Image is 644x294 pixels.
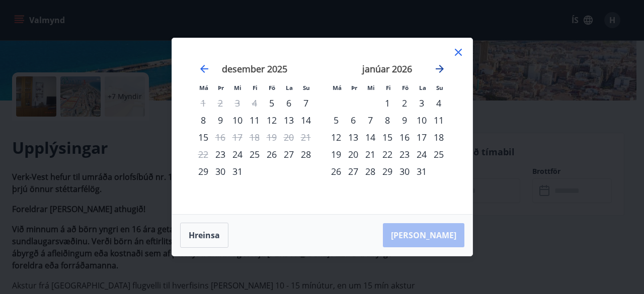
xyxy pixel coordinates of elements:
[345,129,362,146] td: Choose þriðjudagur, 13. janúar 2026 as your check-in date. It’s available.
[263,146,280,163] td: Choose föstudagur, 26. desember 2025 as your check-in date. It’s available.
[362,163,379,180] td: Choose miðvikudagur, 28. janúar 2026 as your check-in date. It’s available.
[212,94,229,112] td: Not available. þriðjudagur, 2. desember 2025
[246,94,263,112] td: Not available. fimmtudagur, 4. desember 2025
[229,163,246,180] td: Choose miðvikudagur, 31. desember 2025 as your check-in date. It’s available.
[253,84,258,91] small: Fi
[396,112,413,129] div: 9
[328,129,345,146] td: Choose mánudagur, 12. janúar 2026 as your check-in date. It’s available.
[229,146,246,163] div: 24
[396,163,413,180] td: Choose föstudagur, 30. janúar 2026 as your check-in date. It’s available.
[430,112,447,129] div: 11
[280,146,297,163] td: Choose laugardagur, 27. desember 2025 as your check-in date. It’s available.
[212,129,229,146] td: Not available. þriðjudagur, 16. desember 2025
[413,94,430,112] td: Choose laugardagur, 3. janúar 2026 as your check-in date. It’s available.
[246,112,263,129] div: 11
[195,94,212,112] td: Not available. mánudagur, 1. desember 2025
[362,129,379,146] td: Choose miðvikudagur, 14. janúar 2026 as your check-in date. It’s available.
[195,112,212,129] div: 8
[280,129,297,146] td: Not available. laugardagur, 20. desember 2025
[328,112,345,129] div: 5
[297,112,314,129] div: 14
[212,163,229,180] td: Choose þriðjudagur, 30. desember 2025 as your check-in date. It’s available.
[180,223,228,248] button: Hreinsa
[229,163,246,180] div: 31
[212,146,229,163] td: Choose þriðjudagur, 23. desember 2025 as your check-in date. It’s available.
[297,146,314,163] div: 28
[263,112,280,129] div: 12
[229,94,246,112] td: Not available. miðvikudagur, 3. desember 2025
[362,112,379,129] div: 7
[280,146,297,163] div: 27
[328,146,345,163] td: Choose mánudagur, 19. janúar 2026 as your check-in date. It’s available.
[212,112,229,129] td: Choose þriðjudagur, 9. desember 2025 as your check-in date. It’s available.
[396,146,413,163] td: Choose föstudagur, 23. janúar 2026 as your check-in date. It’s available.
[396,129,413,146] td: Choose föstudagur, 16. janúar 2026 as your check-in date. It’s available.
[212,129,229,146] div: Aðeins útritun í boði
[379,94,396,112] div: 1
[345,112,362,129] div: 6
[362,146,379,163] td: Choose miðvikudagur, 21. janúar 2026 as your check-in date. It’s available.
[413,163,430,180] td: Choose laugardagur, 31. janúar 2026 as your check-in date. It’s available.
[212,112,229,129] div: 9
[212,163,229,180] div: 30
[430,146,447,163] div: 25
[430,129,447,146] td: Choose sunnudagur, 18. janúar 2026 as your check-in date. It’s available.
[246,146,263,163] div: 25
[222,63,287,75] strong: desember 2025
[328,112,345,129] td: Choose mánudagur, 5. janúar 2026 as your check-in date. It’s available.
[430,146,447,163] td: Choose sunnudagur, 25. janúar 2026 as your check-in date. It’s available.
[286,84,293,91] small: La
[328,163,345,180] div: 26
[379,112,396,129] td: Choose fimmtudagur, 8. janúar 2026 as your check-in date. It’s available.
[351,84,357,91] small: Þr
[195,129,212,146] div: 15
[396,94,413,112] div: 2
[396,129,413,146] div: 16
[436,84,443,91] small: Su
[297,94,314,112] td: Choose sunnudagur, 7. desember 2025 as your check-in date. It’s available.
[195,129,212,146] td: Choose mánudagur, 15. desember 2025 as your check-in date. It’s available.
[345,112,362,129] td: Choose þriðjudagur, 6. janúar 2026 as your check-in date. It’s available.
[195,112,212,129] td: Choose mánudagur, 8. desember 2025 as your check-in date. It’s available.
[297,94,314,112] div: 7
[345,146,362,163] td: Choose þriðjudagur, 20. janúar 2026 as your check-in date. It’s available.
[345,163,362,180] div: 27
[413,129,430,146] td: Choose laugardagur, 17. janúar 2026 as your check-in date. It’s available.
[379,112,396,129] div: 8
[430,112,447,129] td: Choose sunnudagur, 11. janúar 2026 as your check-in date. It’s available.
[229,112,246,129] div: 10
[430,129,447,146] div: 18
[328,129,345,146] div: 12
[297,112,314,129] td: Choose sunnudagur, 14. desember 2025 as your check-in date. It’s available.
[379,129,396,146] td: Choose fimmtudagur, 15. janúar 2026 as your check-in date. It’s available.
[195,163,212,180] div: 29
[297,146,314,163] td: Choose sunnudagur, 28. desember 2025 as your check-in date. It’s available.
[362,63,412,75] strong: janúar 2026
[212,146,229,163] div: Aðeins innritun í boði
[263,146,280,163] div: 26
[246,112,263,129] td: Choose fimmtudagur, 11. desember 2025 as your check-in date. It’s available.
[328,163,345,180] td: Choose mánudagur, 26. janúar 2026 as your check-in date. It’s available.
[362,129,379,146] div: 14
[184,50,460,202] div: Calendar
[430,94,447,112] div: 4
[280,112,297,129] div: 13
[396,146,413,163] div: 23
[345,163,362,180] td: Choose þriðjudagur, 27. janúar 2026 as your check-in date. It’s available.
[396,163,413,180] div: 30
[263,129,280,146] td: Not available. föstudagur, 19. desember 2025
[362,112,379,129] td: Choose miðvikudagur, 7. janúar 2026 as your check-in date. It’s available.
[362,146,379,163] div: 21
[263,94,280,112] td: Choose föstudagur, 5. desember 2025 as your check-in date. It’s available.
[402,84,409,91] small: Fö
[413,112,430,129] div: 10
[263,94,280,112] div: Aðeins innritun í boði
[430,94,447,112] td: Choose sunnudagur, 4. janúar 2026 as your check-in date. It’s available.
[198,63,210,75] div: Move backward to switch to the previous month.
[419,84,426,91] small: La
[396,94,413,112] td: Choose föstudagur, 2. janúar 2026 as your check-in date. It’s available.
[229,129,246,146] td: Not available. miðvikudagur, 17. desember 2025
[413,146,430,163] div: 24
[297,129,314,146] td: Not available. sunnudagur, 21. desember 2025
[234,84,242,91] small: Mi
